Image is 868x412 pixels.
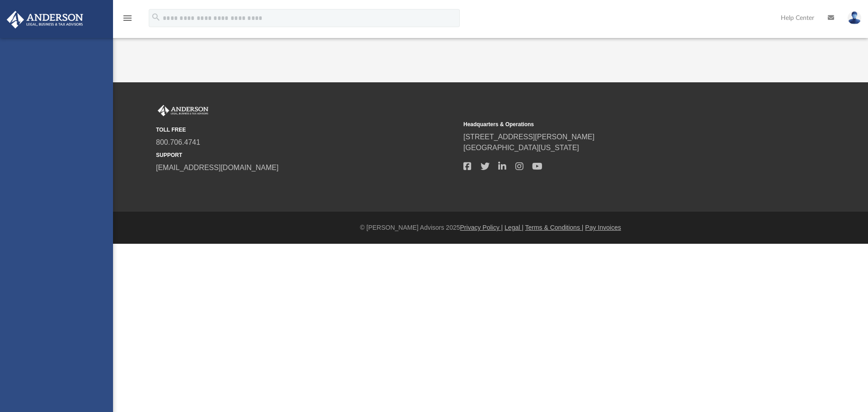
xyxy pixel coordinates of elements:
a: Privacy Policy | [460,224,503,231]
i: menu [122,13,133,24]
a: menu [122,17,133,24]
img: Anderson Advisors Platinum Portal [4,11,86,28]
i: search [151,12,161,22]
img: Anderson Advisors Platinum Portal [156,105,210,117]
img: User Pic [848,11,861,24]
a: Terms & Conditions | [525,224,584,231]
a: [EMAIL_ADDRESS][DOMAIN_NAME] [156,164,278,171]
small: TOLL FREE [156,126,457,134]
a: Pay Invoices [585,224,621,231]
small: Headquarters & Operations [463,120,764,128]
a: [STREET_ADDRESS][PERSON_NAME] [463,133,594,141]
a: 800.706.4741 [156,138,200,146]
div: © [PERSON_NAME] Advisors 2025 [113,223,868,232]
a: [GEOGRAPHIC_DATA][US_STATE] [463,144,579,152]
small: SUPPORT [156,151,457,159]
a: Legal | [505,224,524,231]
